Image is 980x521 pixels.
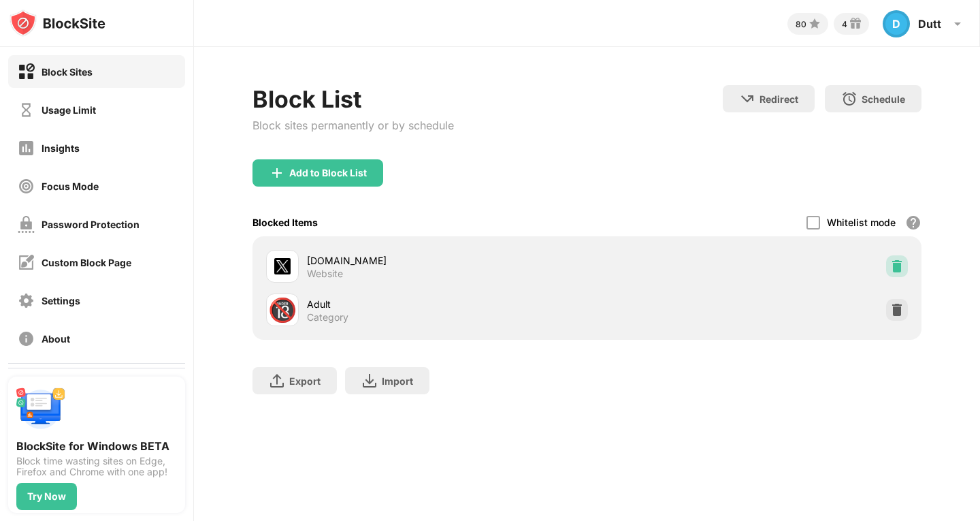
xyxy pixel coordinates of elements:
[307,311,348,323] div: Category
[847,16,864,32] img: reward-small.svg
[862,93,905,105] div: Schedule
[289,168,367,178] div: Add to Block List
[18,63,35,80] img: block-on.svg
[307,297,587,311] div: Adult
[307,268,343,280] div: Website
[42,142,80,154] div: Insights
[42,219,140,230] div: Password Protection
[268,296,297,324] div: 🔞
[252,217,318,228] div: Blocked Items
[42,66,93,78] div: Block Sites
[252,119,454,132] div: Block sites permanently or by schedule
[18,330,35,347] img: about-off.svg
[307,253,587,268] div: [DOMAIN_NAME]
[842,19,847,29] div: 4
[827,217,896,228] div: Whitelist mode
[42,295,80,306] div: Settings
[10,10,105,37] img: logo-blocksite.svg
[18,292,35,309] img: settings-off.svg
[16,385,65,434] img: push-desktop.svg
[252,85,454,113] div: Block List
[27,491,66,502] div: Try Now
[16,439,177,453] div: BlockSite for Windows BETA
[18,178,35,195] img: focus-off.svg
[42,180,99,192] div: Focus Mode
[759,93,798,105] div: Redirect
[274,258,291,274] img: favicons
[18,254,35,271] img: customize-block-page-off.svg
[382,375,413,387] div: Import
[918,17,941,31] div: Dutt
[18,140,35,157] img: insights-off.svg
[42,333,70,345] div: About
[806,16,823,32] img: points-small.svg
[289,375,321,387] div: Export
[18,216,35,233] img: password-protection-off.svg
[796,19,806,29] div: 80
[42,104,96,116] div: Usage Limit
[16,456,177,477] div: Block time wasting sites on Edge, Firefox and Chrome with one app!
[18,101,35,119] img: time-usage-off.svg
[42,257,131,268] div: Custom Block Page
[883,10,910,37] div: D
